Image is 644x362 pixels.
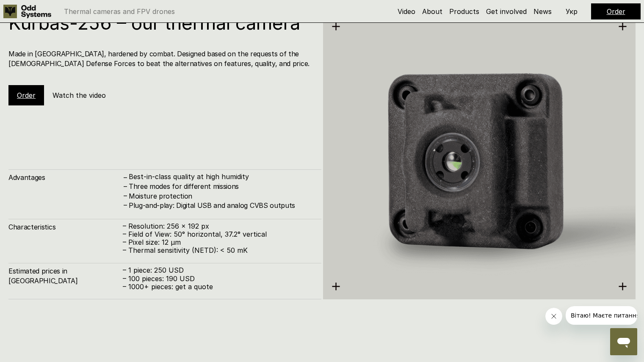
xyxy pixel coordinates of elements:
[398,7,415,16] a: Video
[124,200,127,210] h4: –
[129,191,313,201] h4: Moisture protection
[566,8,578,15] p: Укр
[545,308,562,325] iframe: Close message
[64,8,175,15] p: Thermal cameras and FPV drones
[17,91,36,99] a: Order
[8,14,313,32] h1: Kurbas-256 – our thermal camera
[123,246,313,254] p: – Thermal sensitivity (NETD): < 50 mK
[486,7,527,16] a: Get involved
[129,201,313,210] h4: Plug-and-play: Digital USB and analog CVBS outputs
[123,230,313,238] p: – Field of View: 50° horizontal, 37.2° vertical
[129,173,313,181] p: Best-in-class quality at high humidity
[123,283,313,291] p: – 1000+ pieces: get a quote
[123,266,313,274] p: – 1 piece: 250 USD
[124,172,127,182] h4: –
[123,238,313,246] p: – Pixel size: 12 µm
[8,173,123,182] h4: Advantages
[8,266,123,285] h4: Estimated prices in [GEOGRAPHIC_DATA]
[8,222,123,232] h4: Characteristics
[8,49,313,68] h4: Made in [GEOGRAPHIC_DATA], hardened by combat. Designed based on the requests of the [DEMOGRAPHIC...
[53,91,106,100] h5: Watch the video
[533,7,552,16] a: News
[123,222,313,230] p: – Resolution: 256 x 192 px
[610,328,637,355] iframe: Button to launch messaging window
[124,191,127,200] h4: –
[566,306,637,325] iframe: Message from company
[449,7,479,16] a: Products
[123,275,313,283] p: – 100 pieces: 190 USD
[422,7,442,16] a: About
[5,6,77,13] span: Вітаю! Маєте питання?
[124,181,127,191] h4: –
[607,7,625,16] a: Order
[129,182,313,191] h4: Three modes for different missions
